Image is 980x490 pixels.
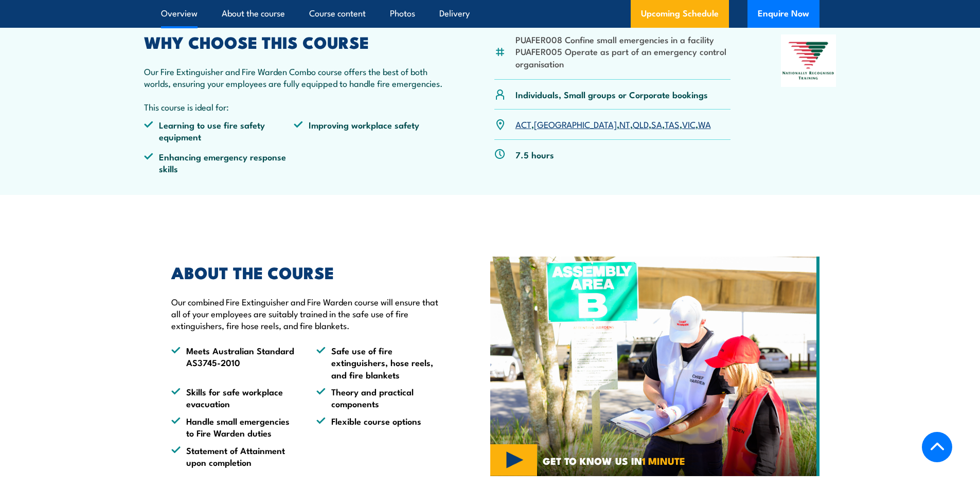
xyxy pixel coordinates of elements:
li: Learning to use fire safety equipment [144,119,294,143]
a: [GEOGRAPHIC_DATA] [534,118,617,130]
a: WA [698,118,711,130]
li: PUAFER008 Confine small emergencies in a facility [515,33,731,45]
p: Our combined Fire Extinguisher and Fire Warden course will ensure that all of your employees are ... [171,296,443,332]
p: Our Fire Extinguisher and Fire Warden Combo course offers the best of both worlds, ensuring your ... [144,65,444,89]
span: GET TO KNOW US IN [543,456,685,465]
a: ACT [515,118,531,130]
img: Fire Warden and Chief Fire Warden Training [490,257,819,476]
p: Individuals, Small groups or Corporate bookings [515,88,708,100]
li: Skills for safe workplace evacuation [171,386,298,410]
li: Theory and practical components [316,386,443,410]
li: Enhancing emergency response skills [144,151,294,175]
strong: 1 MINUTE [642,453,685,468]
li: Handle small emergencies to Fire Warden duties [171,415,298,439]
li: Safe use of fire extinguishers, hose reels, and fire blankets [316,344,443,380]
a: QLD [633,118,649,130]
a: VIC [682,118,696,130]
a: NT [619,118,630,130]
li: Meets Australian Standard AS3745-2010 [171,344,298,380]
h2: ABOUT THE COURSE [171,265,443,279]
li: Flexible course options [316,415,443,439]
p: , , , , , , , [515,118,711,130]
li: PUAFER005 Operate as part of an emergency control organisation [515,45,731,69]
li: Improving workplace safety [294,119,444,143]
h2: WHY CHOOSE THIS COURSE [144,34,444,49]
img: Nationally Recognised Training logo. [781,34,836,87]
p: This course is ideal for: [144,101,444,113]
a: TAS [665,118,680,130]
li: Statement of Attainment upon completion [171,444,298,468]
a: SA [651,118,662,130]
p: 7.5 hours [515,149,554,160]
